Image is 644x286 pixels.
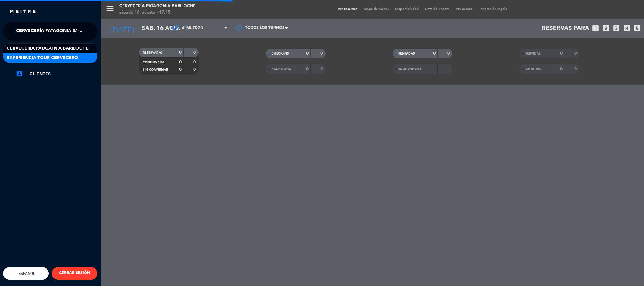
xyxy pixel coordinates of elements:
span: Cervecería Patagonia Bariloche [16,25,98,38]
span: Cervecería Patagonia Bariloche [7,45,89,52]
img: MEITRE [9,9,36,14]
a: account_boxClientes [16,70,97,78]
button: CERRAR SESIÓN [52,267,97,280]
i: account_box [16,70,23,77]
span: Experiencia Tour Cervecero [7,54,78,62]
span: Español [17,271,35,276]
